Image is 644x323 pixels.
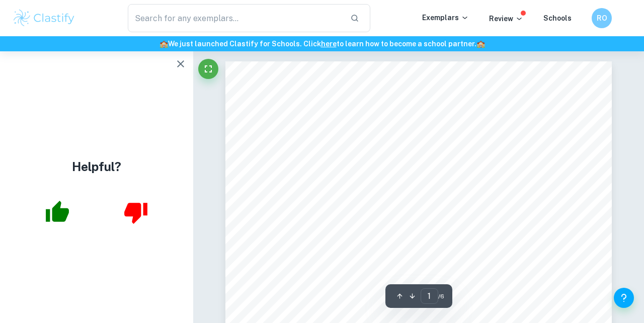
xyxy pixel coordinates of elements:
button: RO [592,8,612,28]
span: 🏫 [476,40,485,48]
h4: Helpful? [72,157,121,176]
span: 🏫 [159,40,168,48]
h6: We just launched Clastify for Schools. Click to learn how to become a school partner. [2,38,642,49]
span: ENSAYO DE NIVEL SUPERIOR [362,183,475,191]
h6: RO [596,13,608,24]
span: / 6 [438,292,444,301]
button: Fullscreen [198,59,218,79]
input: Search for any exemplars... [128,4,342,32]
a: Schools [543,14,572,22]
img: Clastify logo [12,8,76,28]
p: Review [489,13,523,24]
a: here [321,40,337,48]
button: Help and Feedback [614,288,634,308]
p: Exemplars [422,12,469,23]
